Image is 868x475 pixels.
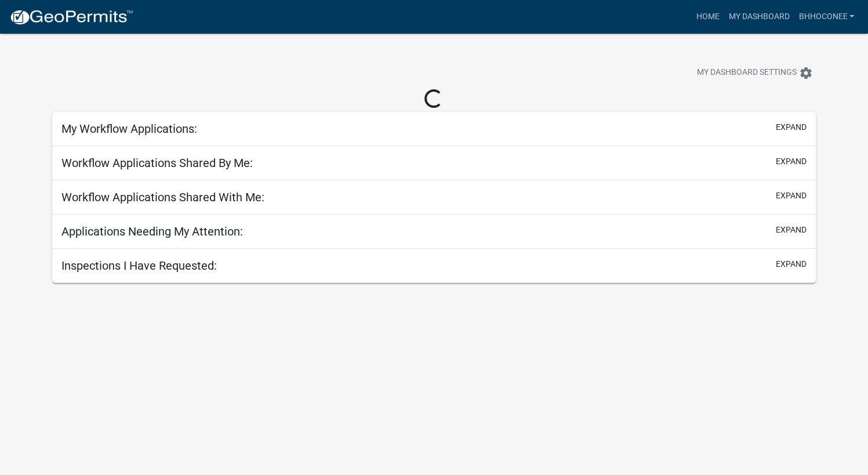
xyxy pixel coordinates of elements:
h5: Workflow Applications Shared By Me: [61,156,253,170]
button: expand [776,155,807,168]
a: Home [691,6,724,28]
h5: Workflow Applications Shared With Me: [61,190,264,204]
h5: Inspections I Have Requested: [61,259,217,273]
h5: My Workflow Applications: [61,122,197,136]
button: expand [776,224,807,236]
button: expand [776,121,807,133]
button: expand [776,258,807,270]
button: My Dashboard Settingssettings [688,61,822,84]
span: My Dashboard Settings [697,66,797,80]
button: expand [776,190,807,202]
a: BHHOconee [794,6,859,28]
a: My Dashboard [724,6,794,28]
i: settings [799,66,813,80]
h5: Applications Needing My Attention: [61,224,243,238]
